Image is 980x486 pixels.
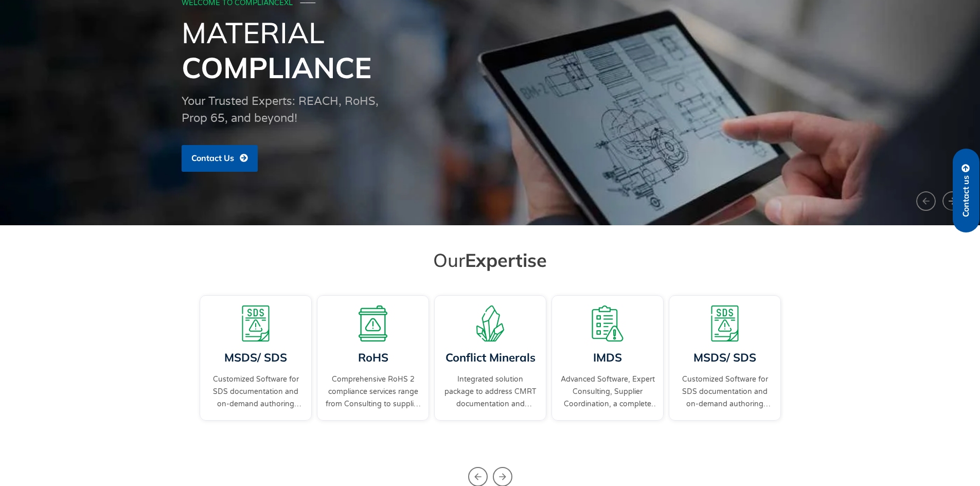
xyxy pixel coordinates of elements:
a: Contact Us [182,145,258,172]
a: Advanced Software, Expert Consulting, Supplier Coordination, a complete IMDS solution. [560,373,655,410]
img: A list board with a warning [590,305,626,341]
img: A representation of minerals [472,305,508,341]
img: A warning board with SDS displaying [238,305,274,341]
img: A board with a warning sign [355,305,391,341]
a: Customized Software for SDS documentation and on-demand authoring services [208,373,304,410]
a: MSDS/ SDS [224,350,287,365]
h1: Material [182,15,799,85]
a: IMDS [593,350,622,365]
div: 3 / 4 [549,293,666,444]
span: Compliance [182,49,371,85]
span: Expertise [465,248,547,272]
div: 1 / 4 [314,293,432,444]
div: 2 / 4 [432,293,549,444]
a: Comprehensive RoHS 2 compliance services range from Consulting to supplier engagement... [325,373,421,410]
a: MSDS/ SDS [693,350,756,365]
a: Customized Software for SDS documentation and on-demand authoring services [677,373,773,410]
a: Conflict Minerals [445,350,535,365]
span: Your Trusted Experts: REACH, RoHS, Prop 65, and beyond! [182,95,379,125]
h2: Our [202,248,778,272]
span: Contact Us [191,154,234,163]
div: Carousel | Horizontal scrolling: Arrow Left & Right [197,293,783,444]
a: Contact us [953,149,979,232]
img: A warning board with SDS displaying [707,305,743,341]
div: 4 / 4 [666,293,783,444]
a: Integrated solution package to address CMRT documentation and supplier engagement. [442,373,538,410]
a: RoHS [358,350,388,365]
span: Contact us [961,175,971,217]
div: 4 / 4 [197,293,314,444]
